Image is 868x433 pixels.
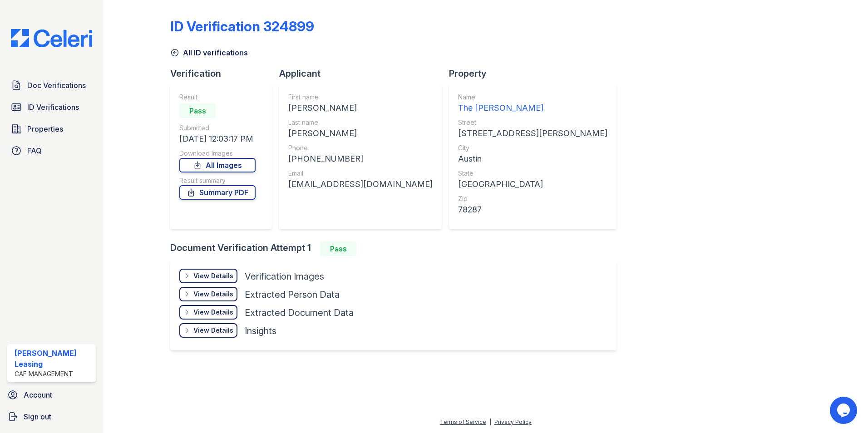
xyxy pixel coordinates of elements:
[179,149,256,158] div: Download Images
[24,389,52,400] span: Account
[27,145,42,156] span: FAQ
[458,203,607,216] div: 78287
[179,123,256,133] div: Submitted
[458,169,607,178] div: State
[288,153,433,165] div: [PHONE_NUMBER]
[170,241,624,256] div: Document Verification Attempt 1
[170,67,279,80] div: Verification
[27,123,63,134] span: Properties
[179,133,256,145] div: [DATE] 12:03:17 PM
[4,408,99,426] a: Sign out
[24,411,51,422] span: Sign out
[440,418,486,425] a: Terms of Service
[179,103,216,118] div: Pass
[458,93,607,114] a: Name The [PERSON_NAME]
[288,118,433,127] div: Last name
[4,386,99,404] a: Account
[288,178,433,191] div: [EMAIL_ADDRESS][DOMAIN_NAME]
[458,194,607,203] div: Zip
[458,93,607,102] div: Name
[279,67,449,80] div: Applicant
[458,178,607,191] div: [GEOGRAPHIC_DATA]
[449,67,624,80] div: Property
[15,348,92,369] div: [PERSON_NAME] Leasing
[27,102,79,113] span: ID Verifications
[458,102,607,114] div: The [PERSON_NAME]
[7,76,96,94] a: Doc Verifications
[288,102,433,114] div: [PERSON_NAME]
[179,185,256,200] a: Summary PDF
[27,80,86,91] span: Doc Verifications
[458,118,607,127] div: Street
[288,143,433,153] div: Phone
[170,18,314,34] div: ID Verification 324899
[193,290,233,299] div: View Details
[193,271,233,280] div: View Details
[7,120,96,138] a: Properties
[193,326,233,335] div: View Details
[245,325,276,337] div: Insights
[179,93,256,102] div: Result
[179,176,256,185] div: Result summary
[320,241,356,256] div: Pass
[288,93,433,102] div: First name
[15,369,92,379] div: CAF Management
[7,142,96,160] a: FAQ
[193,308,233,317] div: View Details
[489,418,491,425] div: |
[245,288,340,301] div: Extracted Person Data
[288,169,433,178] div: Email
[4,29,99,47] img: CE_Logo_Blue-a8612792a0a2168367f1c8372b55b34899dd931a85d93a1a3d3e32e68fde9ad4.png
[179,158,256,172] a: All Images
[494,418,532,425] a: Privacy Policy
[7,98,96,116] a: ID Verifications
[245,306,354,319] div: Extracted Document Data
[458,127,607,140] div: [STREET_ADDRESS][PERSON_NAME]
[830,397,859,424] iframe: chat widget
[458,153,607,165] div: Austin
[458,143,607,153] div: City
[288,127,433,140] div: [PERSON_NAME]
[245,270,324,283] div: Verification Images
[170,47,248,58] a: All ID verifications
